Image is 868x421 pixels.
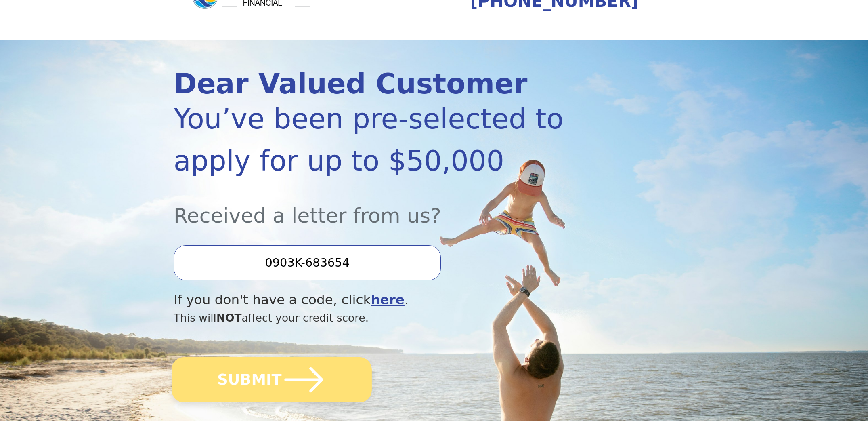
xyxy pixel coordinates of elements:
[174,70,616,98] div: Dear Valued Customer
[216,312,242,324] span: NOT
[174,182,616,231] div: Received a letter from us?
[174,310,616,326] div: This will affect your credit score.
[174,245,441,280] input: Enter your Offer Code:
[172,357,372,402] button: SUBMIT
[371,292,405,307] a: here
[174,98,616,182] div: You’ve been pre-selected to apply for up to $50,000
[174,290,616,310] div: If you don't have a code, click .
